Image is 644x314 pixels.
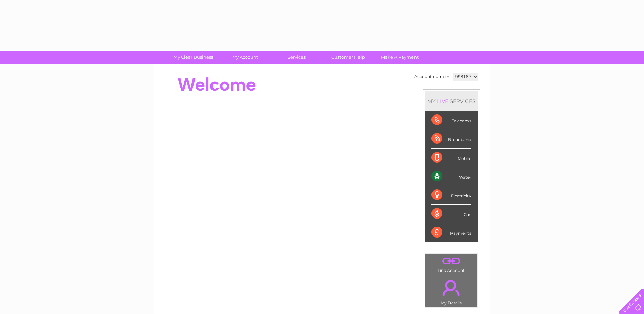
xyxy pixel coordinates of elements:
[431,223,471,242] div: Payments
[425,274,478,308] td: My Details
[425,91,478,111] div: MY SERVICES
[436,98,450,104] div: LIVE
[372,51,428,64] a: Make A Payment
[431,167,471,186] div: Water
[431,205,471,223] div: Gas
[217,51,273,64] a: My Account
[431,149,471,167] div: Mobile
[165,51,221,64] a: My Clear Business
[269,51,325,64] a: Services
[431,186,471,205] div: Electricity
[431,111,471,129] div: Telecoms
[427,255,476,267] a: .
[320,51,376,64] a: Customer Help
[431,129,471,148] div: Broadband
[412,71,451,83] td: Account number
[427,276,476,300] a: .
[425,253,478,275] td: Link Account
